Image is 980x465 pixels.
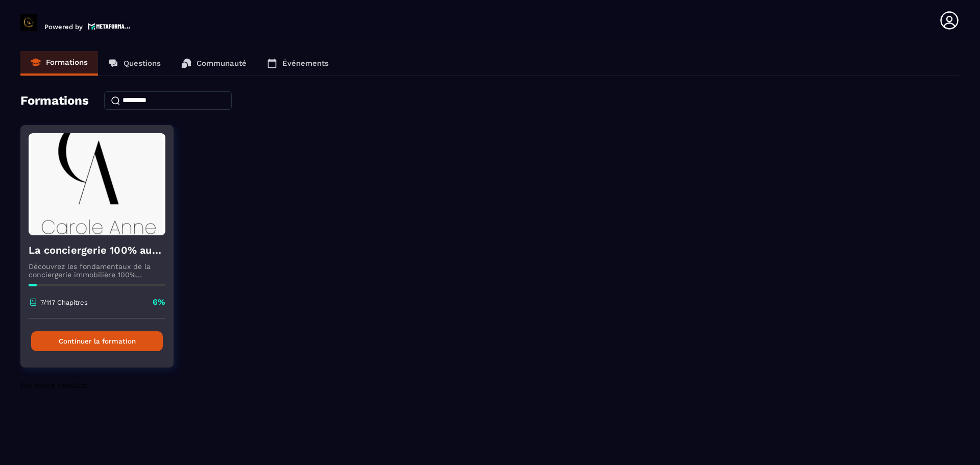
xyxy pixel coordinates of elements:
[31,331,163,351] button: Continuer la formation
[197,59,247,68] p: Communauté
[29,262,165,279] p: Découvrez les fondamentaux de la conciergerie immobilière 100% automatisée. Cette formation est c...
[29,243,165,257] h4: La conciergerie 100% automatisée
[40,299,88,306] p: 7/117 Chapitres
[20,51,98,76] a: Formations
[124,59,161,68] p: Questions
[20,125,186,380] a: formation-backgroundLa conciergerie 100% automatiséeDécouvrez les fondamentaux de la conciergerie...
[171,51,257,76] a: Communauté
[20,380,87,390] span: No more results!
[282,59,329,68] p: Événements
[98,51,171,76] a: Questions
[29,133,165,235] img: formation-background
[88,22,131,31] img: logo
[257,51,339,76] a: Événements
[44,23,83,31] p: Powered by
[20,14,37,31] img: logo-branding
[20,93,89,108] h4: Formations
[153,297,165,308] p: 6%
[46,58,88,67] p: Formations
